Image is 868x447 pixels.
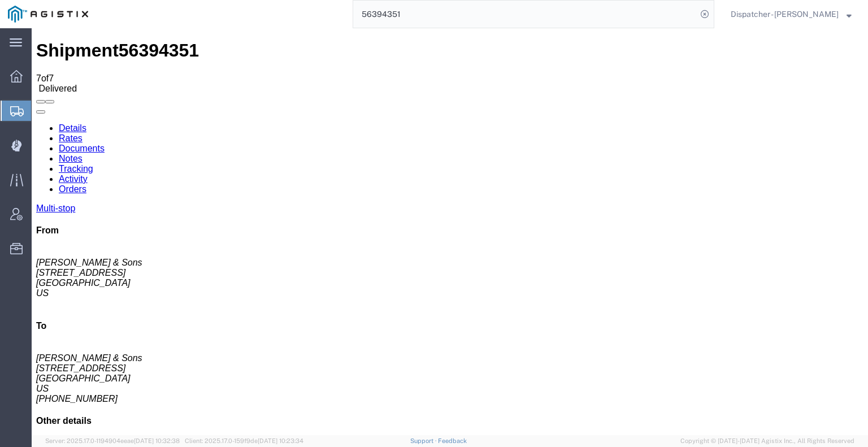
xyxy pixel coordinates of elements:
span: Client: 2025.17.0-159f9de [185,437,303,444]
span: Copyright © [DATE]-[DATE] Agistix Inc., All Rights Reserved [680,436,854,446]
a: Support [410,437,439,444]
span: Dispatcher - Cameron Bowman [731,8,839,20]
span: Server: 2025.17.0-1194904eeae [45,437,180,444]
a: Feedback [438,437,467,444]
iframe: FS Legacy Container [32,28,868,435]
img: logo [8,6,88,23]
span: [DATE] 10:32:38 [134,437,180,444]
input: Search for shipment number, reference number [353,1,697,28]
span: [DATE] 10:23:34 [258,437,303,444]
button: Dispatcher - [PERSON_NAME] [730,7,852,21]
